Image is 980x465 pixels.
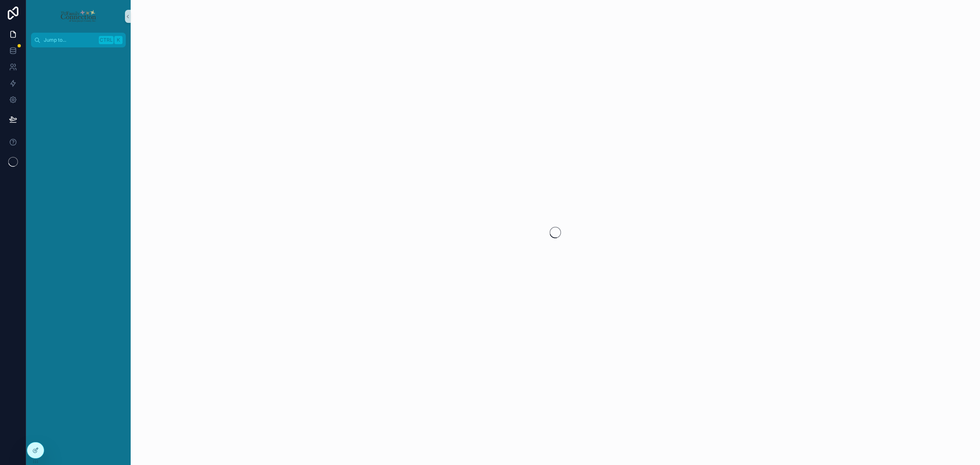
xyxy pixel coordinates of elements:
button: Jump to...CtrlK [31,33,126,47]
span: K [115,37,122,43]
div: scrollable content [26,47,131,62]
span: Ctrl [99,36,114,44]
span: Jump to... [44,37,96,43]
img: App logo [60,10,96,23]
